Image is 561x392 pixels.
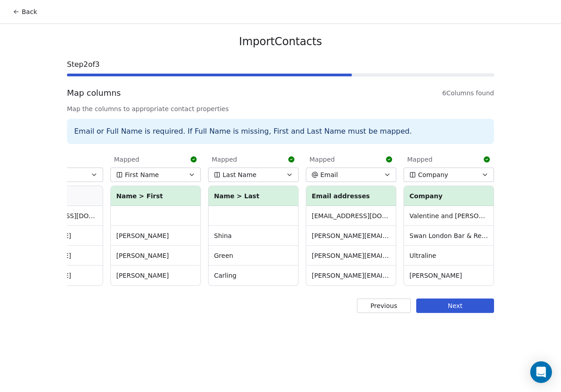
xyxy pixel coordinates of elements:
td: [PERSON_NAME][EMAIL_ADDRESS][DOMAIN_NAME] [306,246,396,266]
td: Swan London Bar & Restaurant [404,226,494,246]
span: Map the columns to appropriate contact properties [67,104,494,113]
td: Valentine and [PERSON_NAME] [404,206,494,226]
button: Next [416,299,494,313]
span: Mapped [309,155,335,164]
span: Last Name [223,170,257,179]
button: Back [7,4,43,20]
span: First Name [125,170,159,179]
td: [PERSON_NAME] [111,266,200,285]
th: Email addresses [306,186,396,206]
td: [EMAIL_ADDRESS][DOMAIN_NAME] [306,206,396,226]
span: 6 Columns found [442,89,494,98]
td: Green [209,246,298,266]
span: Company [418,170,448,179]
span: Email [320,170,338,179]
th: Name > Last [209,186,298,206]
button: Previous [357,299,411,313]
span: Import Contacts [239,35,322,48]
div: Email or Full Name is required. If Full Name is missing, First and Last Name must be mapped. [67,119,494,144]
td: Carling [209,266,298,285]
span: Mapped [212,155,237,164]
td: [PERSON_NAME] [111,246,200,266]
span: Map columns [67,87,121,99]
span: Mapped [407,155,433,164]
td: [PERSON_NAME] [111,226,200,246]
div: Open Intercom Messenger [530,361,552,383]
span: Mapped [114,155,139,164]
td: [PERSON_NAME] [404,266,494,285]
td: Ultraline [404,246,494,266]
span: Step 2 of 3 [67,59,494,70]
th: Company [404,186,494,206]
th: Name > First [111,186,200,206]
td: [PERSON_NAME][EMAIL_ADDRESS][DOMAIN_NAME] [306,266,396,285]
td: Shina [209,226,298,246]
td: [PERSON_NAME][EMAIL_ADDRESS][DOMAIN_NAME] [306,226,396,246]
